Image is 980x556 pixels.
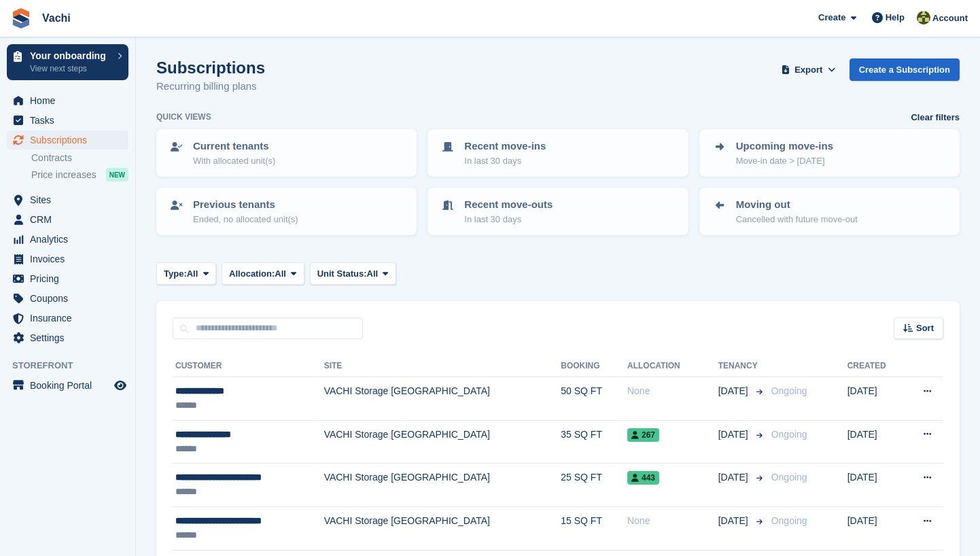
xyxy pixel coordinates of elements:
span: Analytics [30,230,111,249]
a: menu [7,376,128,395]
td: 50 SQ FT [561,377,627,421]
button: Unit Status: All [310,262,396,285]
span: 267 [627,428,659,442]
p: Previous tenants [193,197,298,213]
a: menu [7,289,128,308]
a: Preview store [112,377,128,394]
a: menu [7,210,128,229]
img: Anete Gre [917,11,930,24]
span: CRM [30,210,111,229]
span: Unit Status: [317,267,367,281]
span: Booking Portal [30,376,111,395]
a: Previous tenants Ended, no allocated unit(s) [158,189,415,234]
a: menu [7,190,128,209]
p: In last 30 days [464,154,546,168]
p: Recent move-outs [464,197,553,213]
span: Help [886,11,905,24]
a: menu [7,309,128,328]
th: Tenancy [718,355,766,377]
p: Current tenants [193,139,275,154]
span: Export [794,63,822,77]
button: Type: All [156,262,216,285]
td: 35 SQ FT [561,420,627,464]
span: Ongoing [771,385,807,396]
a: Vachi [37,7,76,29]
td: VACHI Storage [GEOGRAPHIC_DATA] [324,464,561,507]
span: All [275,267,286,281]
span: 443 [627,471,659,485]
a: Moving out Cancelled with future move-out [701,189,958,234]
a: menu [7,269,128,288]
td: [DATE] [847,377,903,421]
a: Recent move-outs In last 30 days [429,189,686,234]
span: [DATE] [718,514,751,528]
img: stora-icon-8386f47178a22dfd0bd8f6a31ec36ba5ce8667c1dd55bd0f319d3a0aa187defe.svg [11,8,31,29]
a: Create a Subscription [850,58,960,81]
a: Upcoming move-ins Move-in date > [DATE] [701,131,958,175]
p: View next steps [30,63,111,75]
span: [DATE] [718,470,751,485]
span: Ongoing [771,429,807,440]
a: menu [7,111,128,130]
td: [DATE] [847,420,903,464]
a: Recent move-ins In last 30 days [429,131,686,175]
div: NEW [106,168,128,181]
p: Upcoming move-ins [736,139,833,154]
button: Allocation: All [222,262,304,285]
a: menu [7,91,128,110]
span: Coupons [30,289,111,308]
span: Type: [164,267,187,281]
a: menu [7,328,128,347]
p: Ended, no allocated unit(s) [193,213,298,226]
td: [DATE] [847,464,903,507]
span: Create [818,11,845,24]
td: VACHI Storage [GEOGRAPHIC_DATA] [324,377,561,421]
span: Account [932,12,968,25]
a: Price increases NEW [31,167,128,182]
p: Move-in date > [DATE] [736,154,833,168]
td: VACHI Storage [GEOGRAPHIC_DATA] [324,506,561,550]
th: Site [324,355,561,377]
a: Your onboarding View next steps [7,44,128,80]
span: All [187,267,198,281]
td: [DATE] [847,506,903,550]
span: Price increases [31,169,97,181]
span: All [367,267,379,281]
p: Moving out [736,197,858,213]
span: Allocation: [229,267,275,281]
span: Subscriptions [30,131,111,150]
span: Home [30,91,111,110]
a: Clear filters [911,111,960,124]
h1: Subscriptions [156,58,265,77]
p: Recent move-ins [464,139,546,154]
a: Contracts [31,152,128,164]
span: Sites [30,190,111,209]
th: Created [847,355,903,377]
p: Recurring billing plans [156,79,265,94]
p: Your onboarding [30,51,111,60]
span: Ongoing [771,515,807,526]
p: In last 30 days [464,213,553,226]
span: [DATE] [718,384,751,398]
span: Storefront [12,359,135,372]
span: Sort [916,322,934,335]
th: Booking [561,355,627,377]
a: menu [7,230,128,249]
p: With allocated unit(s) [193,154,275,168]
td: VACHI Storage [GEOGRAPHIC_DATA] [324,420,561,464]
button: Export [779,58,839,81]
span: Settings [30,328,111,347]
span: [DATE] [718,428,751,442]
a: Current tenants With allocated unit(s) [158,131,415,175]
div: None [627,384,718,398]
span: Tasks [30,111,111,130]
th: Customer [173,355,324,377]
h6: Quick views [156,111,211,123]
p: Cancelled with future move-out [736,213,858,226]
td: 15 SQ FT [561,506,627,550]
span: Insurance [30,309,111,328]
span: Ongoing [771,472,807,483]
a: menu [7,249,128,268]
span: Invoices [30,249,111,268]
div: None [627,514,718,528]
